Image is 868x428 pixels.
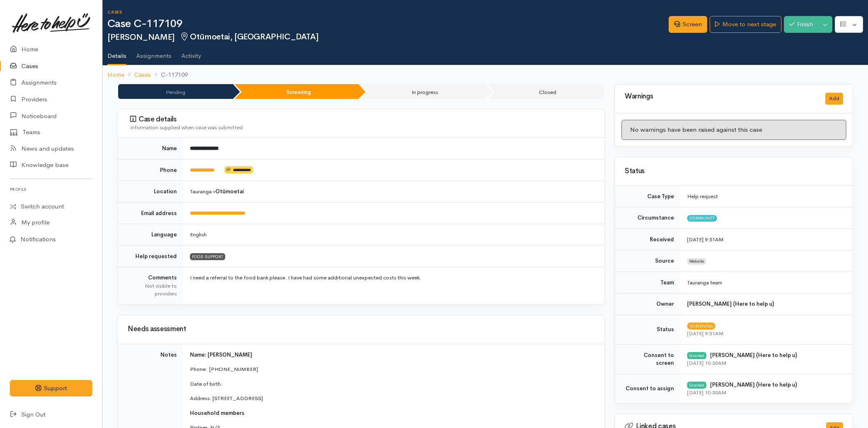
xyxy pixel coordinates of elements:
li: Pending [118,84,233,99]
td: Location [118,181,183,203]
b: Otūmoetai [215,188,244,195]
td: Name [118,138,183,159]
div: [DATE] 10:30AM [687,359,843,367]
td: Comments [118,267,183,304]
h3: Status [625,167,843,175]
span: Household members [190,410,244,417]
li: In progress [360,84,486,99]
nav: breadcrumb [103,65,868,85]
li: Closed [487,84,604,99]
td: Status [615,315,681,344]
h1: Case C-117109 [107,18,669,30]
a: Move to next stage [710,16,781,33]
button: Finish [784,16,818,33]
td: Consent to screen [615,344,681,374]
div: Granted [687,352,706,359]
td: Case Type [615,186,681,207]
td: English [183,224,604,246]
h2: [PERSON_NAME] [107,32,669,42]
td: I need a referral to the food bank please. I have had some additional unexpected costs this week. [183,267,604,304]
h3: Warnings [625,93,815,101]
span: Website [687,258,706,265]
div: Information supplied when case was submitted [130,124,594,132]
h3: Needs assessment [128,325,594,333]
a: Cases [134,70,151,80]
div: [DATE] 9:51AM [687,330,843,338]
h3: Case details [130,115,594,124]
td: Help requested [118,245,183,267]
td: Source [615,250,681,272]
td: Circumstance [615,207,681,229]
p: Address: [STREET_ADDRESS] [190,394,594,403]
a: Home [107,70,124,80]
span: Name: [PERSON_NAME] [190,351,252,358]
li: C-117109 [151,70,188,80]
a: Details [107,41,126,65]
span: FOOD SUPPORT [190,253,225,260]
p: Date of birth: [190,380,594,388]
a: Assignments [136,41,171,64]
h6: Profile [10,184,92,195]
span: Community [687,215,717,222]
td: Owner [615,293,681,315]
a: Screen [669,16,707,33]
td: Consent to assign [615,374,681,403]
span: Tauranga » [190,188,244,195]
td: Language [118,224,183,246]
b: [PERSON_NAME] (Here to help u) [687,300,774,307]
div: Not visible to providers [128,282,177,298]
td: Help request [681,186,853,207]
td: Phone [118,159,183,181]
li: Screening [235,84,359,99]
b: [PERSON_NAME] (Here to help u) [710,381,797,388]
time: [DATE] 9:51AM [687,236,724,243]
td: Received [615,229,681,250]
div: No warnings have been raised against this case [621,120,846,140]
h6: Cases [107,10,669,14]
span: Otūmoetai, [GEOGRAPHIC_DATA] [180,32,318,42]
td: Email address [118,202,183,224]
a: Activity [181,41,201,64]
span: Screening [687,323,715,329]
button: Add [825,93,843,105]
b: [PERSON_NAME] (Here to help u) [710,352,797,359]
span: Tauranga team [687,279,722,286]
p: Phone: [PHONE_NUMBER] [190,365,594,373]
div: Granted [687,382,706,388]
div: [DATE] 10:30AM [687,389,843,397]
button: Support [10,380,92,397]
td: Team [615,272,681,293]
